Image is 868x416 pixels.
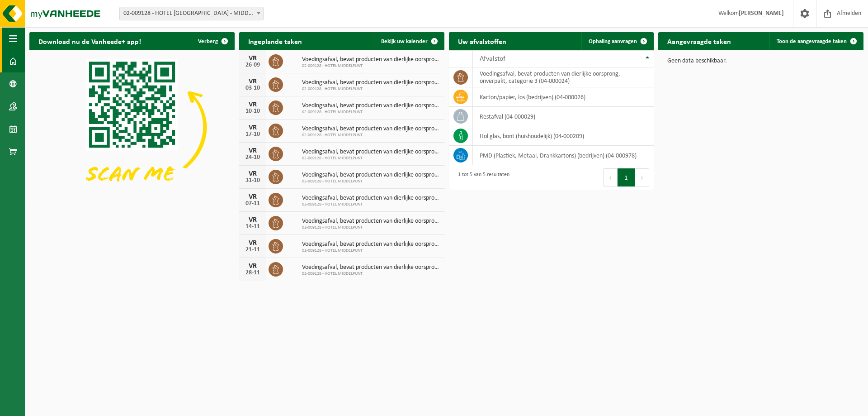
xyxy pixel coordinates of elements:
[453,167,509,187] div: 1 tot 5 van 5 resultaten
[739,10,784,17] strong: [PERSON_NAME]
[589,38,637,44] span: Ophaling aanvragen
[244,124,262,131] div: VR
[302,79,440,86] span: Voedingsafval, bevat producten van dierlijke oorsprong, onverpakt, categorie 3
[198,38,218,44] span: Verberg
[29,32,150,50] h2: Download nu de Vanheede+ app!
[302,133,440,138] span: 02-009128 - HOTEL MIDDELPUNT
[244,108,262,115] div: 10-10
[244,154,262,161] div: 24-10
[473,146,654,165] td: PMD (Plastiek, Metaal, Drankkartons) (bedrijven) (04-000978)
[302,125,440,133] span: Voedingsafval, bevat producten van dierlijke oorsprong, onverpakt, categorie 3
[302,248,440,253] span: 02-009128 - HOTEL MIDDELPUNT
[769,32,863,50] a: Toon de aangevraagde taken
[302,156,440,161] span: 02-009128 - HOTEL MIDDELPUNT
[302,56,440,63] span: Voedingsafval, bevat producten van dierlijke oorsprong, onverpakt, categorie 3
[244,193,262,201] div: VR
[302,110,440,115] span: 02-009128 - HOTEL MIDDELPUNT
[244,62,262,68] div: 26-09
[473,126,654,146] td: hol glas, bont (huishoudelijk) (04-000209)
[244,131,262,138] div: 17-10
[244,263,262,270] div: VR
[244,101,262,108] div: VR
[244,147,262,154] div: VR
[244,55,262,62] div: VR
[581,32,653,50] a: Ophaling aanvragen
[302,86,440,92] span: 02-009128 - HOTEL MIDDELPUNT
[244,239,262,247] div: VR
[473,87,654,107] td: karton/papier, los (bedrijven) (04-000026)
[777,38,847,44] span: Toon de aangevraagde taken
[302,148,440,156] span: Voedingsafval, bevat producten van dierlijke oorsprong, onverpakt, categorie 3
[302,63,440,69] span: 02-009128 - HOTEL MIDDELPUNT
[302,202,440,207] span: 02-009128 - HOTEL MIDDELPUNT
[603,168,618,186] button: Previous
[635,168,649,186] button: Next
[244,177,262,184] div: 31-10
[244,247,262,253] div: 21-11
[244,224,262,230] div: 14-11
[480,55,505,62] span: Afvalstof
[244,78,262,85] div: VR
[244,170,262,177] div: VR
[618,168,635,186] button: 1
[244,216,262,224] div: VR
[29,50,235,204] img: Download de VHEPlus App
[239,32,311,50] h2: Ingeplande taken
[302,179,440,184] span: 02-009128 - HOTEL MIDDELPUNT
[302,172,440,179] span: Voedingsafval, bevat producten van dierlijke oorsprong, onverpakt, categorie 3
[244,201,262,207] div: 07-11
[119,7,264,20] span: 02-009128 - HOTEL MIDDELPUNT - MIDDELKERKE
[244,270,262,276] div: 28-11
[658,32,740,50] h2: Aangevraagde taken
[302,271,440,277] span: 02-009128 - HOTEL MIDDELPUNT
[302,102,440,110] span: Voedingsafval, bevat producten van dierlijke oorsprong, onverpakt, categorie 3
[667,58,854,64] p: Geen data beschikbaar.
[302,241,440,248] span: Voedingsafval, bevat producten van dierlijke oorsprong, onverpakt, categorie 3
[449,32,515,50] h2: Uw afvalstoffen
[473,67,654,87] td: voedingsafval, bevat producten van dierlijke oorsprong, onverpakt, categorie 3 (04-000024)
[302,225,440,230] span: 02-009128 - HOTEL MIDDELPUNT
[302,264,440,271] span: Voedingsafval, bevat producten van dierlijke oorsprong, onverpakt, categorie 3
[374,32,443,50] a: Bekijk uw kalender
[120,7,263,20] span: 02-009128 - HOTEL MIDDELPUNT - MIDDELKERKE
[381,38,428,44] span: Bekijk uw kalender
[244,85,262,91] div: 03-10
[302,195,440,202] span: Voedingsafval, bevat producten van dierlijke oorsprong, onverpakt, categorie 3
[191,32,234,50] button: Verberg
[473,107,654,126] td: restafval (04-000029)
[302,218,440,225] span: Voedingsafval, bevat producten van dierlijke oorsprong, onverpakt, categorie 3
